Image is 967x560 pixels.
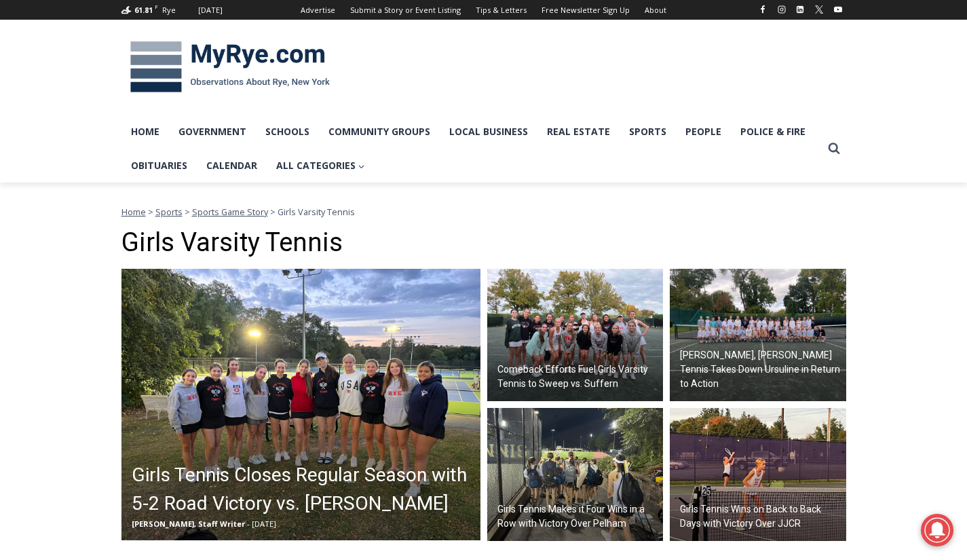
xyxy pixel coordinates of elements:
span: All Categories [276,158,365,173]
h2: Girls Tennis Closes Regular Season with 5-2 Road Victory vs. [PERSON_NAME] [132,461,477,518]
a: Police & Fire [731,115,815,149]
img: (PHOTO: The Girls Varsity Tennis Team races to the bus after a busy week of matches, winning four... [487,408,664,541]
span: Girls Varsity Tennis [278,206,355,218]
a: Home [121,115,169,149]
a: Instagram [774,1,790,18]
a: Sports Game Story [192,206,268,218]
a: Facebook [755,1,771,18]
a: Comeback Efforts Fuel Girls Varsity Tennis to Sweep vs. Suffern [487,269,664,402]
a: Government [169,115,256,149]
a: Calendar [197,149,267,183]
img: (PHOTO: 11 match players on the Girls Varsity Tennis Team pose under the lights after victory at ... [121,269,480,540]
span: > [270,206,276,218]
span: [DATE] [252,519,276,529]
h2: Comeback Efforts Fuel Girls Varsity Tennis to Sweep vs. Suffern [497,362,660,391]
h1: Girls Varsity Tennis [121,227,846,259]
a: Local Business [440,115,537,149]
a: Linkedin [792,1,808,18]
div: Rye [162,4,176,16]
h2: Girls Tennis Wins on Back to Back Days with Victory Over JJCR [680,502,843,531]
a: Sports [620,115,676,149]
span: > [185,206,190,218]
button: View Search Form [822,136,846,161]
a: Girls Tennis Closes Regular Season with 5-2 Road Victory vs. [PERSON_NAME] [PERSON_NAME], Staff W... [121,269,480,540]
img: (PHOTO: Girls Tennis player Caroline May serves as her partner Eliza Relyea prepares for the voll... [670,408,846,541]
a: Obituaries [121,149,197,183]
a: Schools [256,115,319,149]
img: MyRye.com [121,32,339,102]
a: Community Groups [319,115,440,149]
h2: Girls Tennis Makes it Four Wins in a Row with Victory Over Pelham [497,502,660,531]
nav: Breadcrumbs [121,205,846,219]
a: People [676,115,731,149]
a: Girls Tennis Wins on Back to Back Days with Victory Over JJCR [670,408,846,541]
a: Sports [155,206,183,218]
nav: Primary Navigation [121,115,822,183]
a: Girls Tennis Makes it Four Wins in a Row with Victory Over Pelham [487,408,664,541]
a: Home [121,206,146,218]
a: YouTube [830,1,846,18]
span: 61.81 [134,5,153,15]
h2: [PERSON_NAME], [PERSON_NAME] Tennis Takes Down Ursuline in Return to Action [680,348,843,391]
a: Real Estate [537,115,620,149]
span: [PERSON_NAME], Staff Writer [132,519,245,529]
div: [DATE] [198,4,223,16]
a: All Categories [267,149,375,183]
a: [PERSON_NAME], [PERSON_NAME] Tennis Takes Down Ursuline in Return to Action [670,269,846,402]
span: > [148,206,153,218]
img: (PHOTO: The Rye Girls Varsity Tennis Team poses for a group photo after the victory and senior ni... [487,269,664,402]
span: - [247,519,250,529]
img: (PHOTO: The entire Rye Varsity Tennis program poses for a photo at a practice at Manursing Island... [670,269,846,402]
a: X [811,1,827,18]
span: F [155,3,158,10]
